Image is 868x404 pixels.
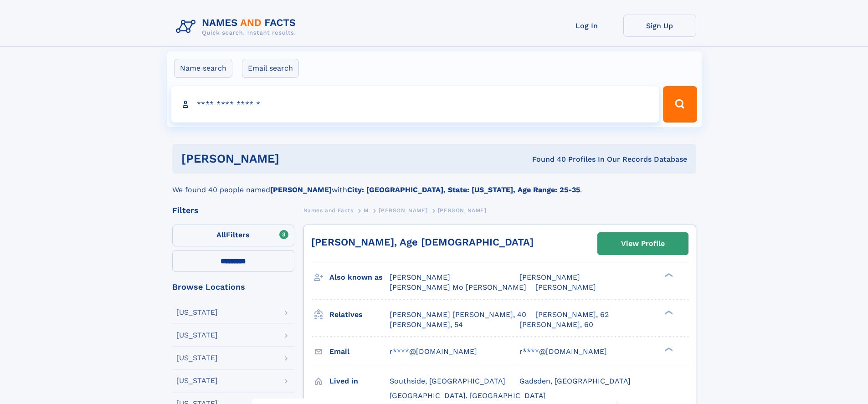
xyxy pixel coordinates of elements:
span: [PERSON_NAME] [390,273,450,281]
a: M [364,205,369,216]
label: Name search [174,59,232,78]
a: Sign Up [623,15,696,37]
span: [PERSON_NAME] [379,207,427,214]
span: M [364,207,369,214]
h3: Lived in [329,373,390,389]
div: [US_STATE] [176,332,218,339]
input: search input [171,86,659,123]
span: Southside, [GEOGRAPHIC_DATA] [390,377,505,385]
img: Logo Names and Facts [172,15,303,39]
div: ❯ [663,272,673,278]
span: Gadsden, [GEOGRAPHIC_DATA] [519,377,631,385]
a: Log In [550,15,623,37]
label: Filters [172,225,294,246]
div: We found 40 people named with . [172,174,696,195]
div: [US_STATE] [176,354,218,362]
a: [PERSON_NAME], 62 [535,310,609,320]
div: ❯ [663,346,673,352]
span: All [216,230,226,239]
span: [GEOGRAPHIC_DATA], [GEOGRAPHIC_DATA] [390,391,546,400]
a: [PERSON_NAME] [379,205,427,216]
a: [PERSON_NAME], Age [DEMOGRAPHIC_DATA] [311,236,534,248]
a: [PERSON_NAME] [PERSON_NAME], 40 [390,310,526,320]
span: [PERSON_NAME] [438,207,487,214]
label: Email search [242,59,299,78]
div: Browse Locations [172,283,294,291]
h3: Email [329,344,390,359]
button: Search Button [663,86,697,123]
a: [PERSON_NAME], 60 [519,320,593,330]
h3: Also known as [329,270,390,285]
span: [PERSON_NAME] [535,283,596,291]
div: [US_STATE] [176,377,218,384]
a: Names and Facts [303,205,354,216]
h3: Relatives [329,307,390,322]
div: View Profile [621,233,665,254]
span: [PERSON_NAME] [519,273,580,281]
span: [PERSON_NAME] Mo [PERSON_NAME] [390,283,526,291]
div: ❯ [663,309,673,315]
div: Filters [172,206,294,215]
h1: [PERSON_NAME] [181,153,406,164]
b: City: [GEOGRAPHIC_DATA], State: [US_STATE], Age Range: 25-35 [347,185,580,194]
div: [US_STATE] [176,309,218,316]
div: Found 40 Profiles In Our Records Database [406,154,687,164]
b: [PERSON_NAME] [270,185,332,194]
a: View Profile [598,233,688,255]
a: [PERSON_NAME], 54 [390,320,463,330]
